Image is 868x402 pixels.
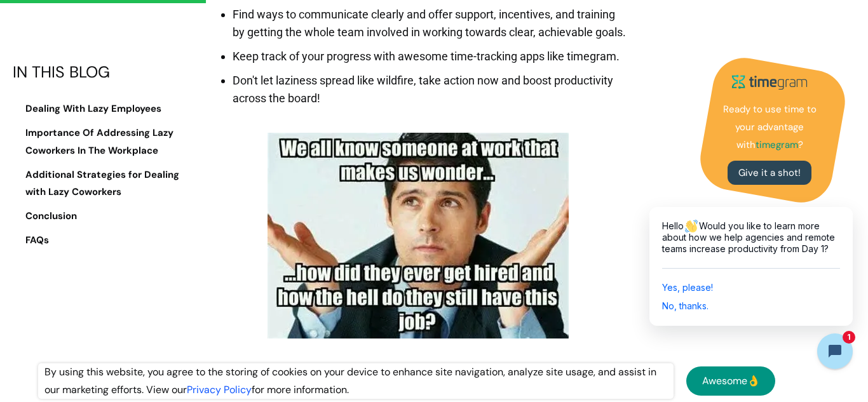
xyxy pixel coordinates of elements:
[719,101,820,154] p: Ready to use time to your advantage with ?
[25,234,49,246] strong: FAQs
[725,70,814,95] img: timegram logo
[13,166,197,202] a: Additional Strategies for Dealing with Lazy Coworkers
[756,138,798,151] strong: timegram
[233,48,629,65] li: Keep track of your progress with awesome time-tracking apps like timegram.
[13,208,197,225] a: Conclusion
[233,72,629,107] li: Don't let laziness spread like wildfire, take action now and boost productivity across the board!
[233,6,629,41] li: Find ways to communicate clearly and offer support, incentives, and training by getting the whole...
[13,232,197,250] a: FAQs
[25,168,179,199] strong: Additional Strategies for Dealing with Lazy Coworkers
[13,124,197,160] a: Importance Of Addressing Lazy Coworkers In The Workplace
[25,102,161,115] strong: Dealing With Lazy Employees
[728,161,811,185] a: Give it a shot!
[38,363,674,399] div: By using this website, you agree to the storing of cookies on your device to enhance site navigat...
[686,366,775,396] a: Awesome👌
[13,100,197,118] a: Dealing With Lazy Employees
[25,210,77,222] strong: Conclusion
[187,383,252,396] a: Privacy Policy
[13,64,197,81] div: IN THIS BLOG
